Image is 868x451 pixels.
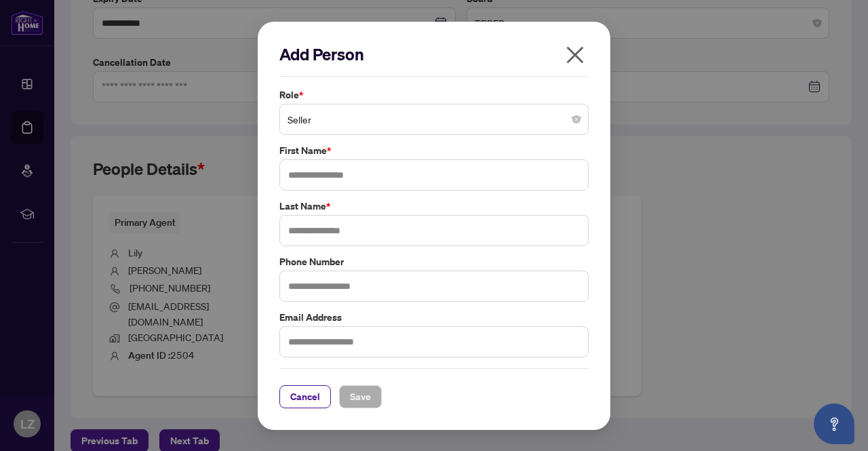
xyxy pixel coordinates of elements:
label: Last Name [279,199,589,214]
label: Phone Number [279,254,589,269]
span: close-circle [572,115,580,123]
h2: Add Person [279,43,589,65]
span: Seller [288,106,580,132]
label: First Name [279,143,589,158]
button: Open asap [814,404,854,444]
label: Email Address [279,309,589,324]
span: Cancel [290,385,320,407]
span: close [564,44,586,66]
button: Save [339,385,382,408]
label: Role [279,87,589,102]
button: Cancel [279,385,331,408]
